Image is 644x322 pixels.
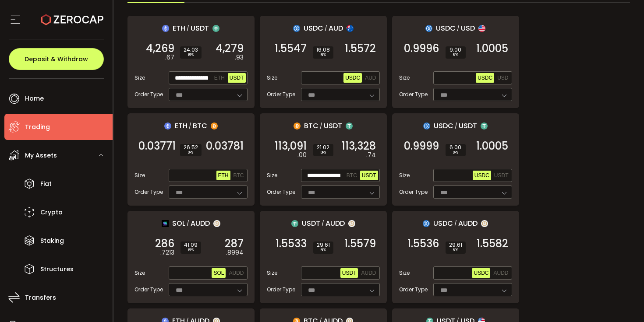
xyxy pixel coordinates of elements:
span: 1.5572 [345,44,376,53]
span: BTC [304,120,318,131]
img: aud_portfolio.svg [347,25,354,32]
em: .7213 [160,248,174,257]
span: AUDD [326,218,345,229]
span: Size [399,171,410,179]
button: SOL [212,268,226,278]
span: USDT [191,23,209,34]
img: btc_portfolio.svg [211,122,218,129]
img: zuPXiwguUFiBOIQyqLOiXsnnNitlx7q4LCwEbLHADjIpTka+Lip0HH8D0VTrd02z+wEAAAAASUVORK5CYII= [481,220,488,227]
button: USDT [340,268,358,278]
span: 1.5582 [477,239,508,248]
span: 41.09 [184,242,198,248]
span: 286 [155,239,174,248]
span: USDT [459,120,477,131]
img: btc_portfolio.svg [294,122,301,129]
span: 1.0005 [476,44,508,53]
img: usdt_portfolio.svg [212,25,219,32]
img: sol_portfolio.png [162,220,169,227]
span: 6.00 [449,145,462,150]
span: Size [399,74,410,82]
span: BTC [234,172,244,178]
span: Order Type [399,188,428,196]
span: 113,328 [342,142,376,150]
img: usdc_portfolio.svg [425,25,432,32]
i: BPS [184,52,198,58]
span: USDC [304,23,323,34]
span: AUDD [191,218,210,229]
span: Size [267,74,277,82]
button: AUDD [359,268,378,278]
span: 29.61 [317,242,330,248]
span: Size [134,171,145,179]
i: BPS [184,248,198,253]
img: eth_portfolio.svg [162,25,169,32]
em: / [325,24,327,32]
img: usdc_portfolio.svg [293,25,300,32]
span: USDT [324,120,342,131]
span: ETH [173,23,185,34]
button: AUDD [227,268,245,278]
i: BPS [317,150,330,155]
img: usdt_portfolio.svg [346,122,353,129]
span: USDC [474,172,489,178]
em: / [322,220,324,227]
span: USDT [230,75,244,81]
span: Order Type [399,286,428,294]
span: 1.5533 [276,239,307,248]
em: .00 [297,150,307,160]
span: SOL [213,270,224,276]
em: / [457,24,460,32]
button: USDC [343,73,362,83]
span: 1.5579 [344,239,376,248]
img: eth_portfolio.svg [164,122,171,129]
span: USDT [302,218,320,229]
span: USDT [362,172,376,178]
i: BPS [449,248,462,253]
i: BPS [449,52,462,58]
span: 113,091 [275,142,307,150]
button: USDC [476,73,494,83]
span: Fiat [40,178,52,190]
span: USDC [433,218,453,229]
button: AUD [363,73,378,83]
button: ETH [212,73,226,83]
button: USDC [473,171,491,180]
em: .8994 [226,248,244,257]
span: ETH [214,75,225,81]
span: USD [461,23,475,34]
span: 0.9999 [404,142,439,150]
span: SOL [172,218,185,229]
span: 0.9996 [404,44,439,53]
button: USDT [492,171,510,180]
button: USDT [360,171,378,180]
em: / [187,220,189,227]
button: Deposit & Withdraw [9,48,104,70]
span: 4,279 [216,44,244,53]
iframe: Chat Widget [600,280,644,322]
span: 26.52 [184,145,198,150]
i: BPS [317,248,330,253]
span: BTC [347,172,357,178]
em: / [187,24,189,32]
span: Staking [40,234,64,247]
img: usdc_portfolio.svg [423,220,430,227]
span: BTC [193,120,207,131]
em: .74 [366,150,376,160]
span: Structures [40,263,74,276]
em: / [454,220,457,227]
span: 1.5547 [275,44,307,53]
button: USD [495,73,510,83]
span: 0.03781 [206,142,244,150]
span: USDC [434,120,453,131]
em: / [455,122,457,130]
span: 29.61 [449,242,462,248]
span: USDC [474,270,488,276]
span: 21.02 [317,145,330,150]
span: 1.0005 [476,142,508,150]
span: Order Type [267,286,295,294]
i: BPS [184,150,198,155]
em: / [320,122,322,130]
span: 4,269 [146,44,174,53]
span: Home [25,92,44,105]
span: 1.5536 [407,239,439,248]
